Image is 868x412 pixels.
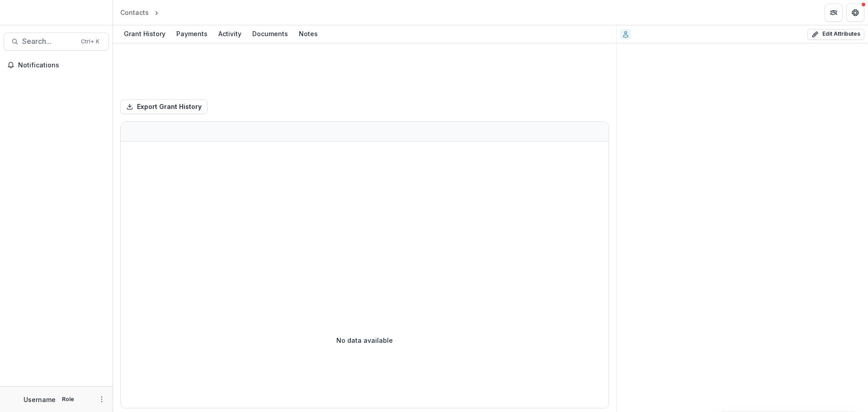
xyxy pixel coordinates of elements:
button: Partners [825,4,843,22]
div: Payments [173,27,211,40]
a: Payments [173,25,211,43]
a: Activity [215,25,245,43]
a: Notes [295,25,321,43]
p: Username [24,395,56,404]
div: Activity [215,27,245,40]
button: Get Help [846,4,864,22]
a: Grant History [120,25,169,43]
button: More [96,394,107,405]
p: Role [59,395,77,403]
a: Contacts [117,6,152,19]
button: Edit Attributes [807,29,864,40]
a: Documents [249,25,292,43]
button: Notifications [4,58,109,72]
nav: breadcrumb [117,6,199,19]
p: No data available [336,336,393,345]
button: Export Grant History [120,99,208,114]
div: Documents [249,27,292,40]
div: Grant History [120,27,169,40]
button: Search... [4,33,109,51]
div: Notes [295,27,321,40]
div: Ctrl + K [79,37,101,47]
span: Search... [22,37,75,46]
div: Contacts [120,8,149,17]
span: Notifications [18,62,105,69]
